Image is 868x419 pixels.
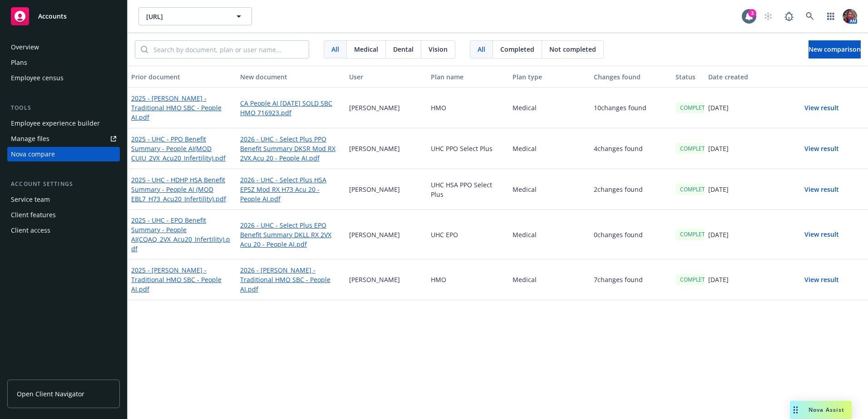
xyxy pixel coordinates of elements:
div: Medical [509,128,591,169]
p: [DATE] [708,275,729,284]
span: Open Client Navigator [17,389,84,399]
p: [DATE] [708,185,729,194]
div: Medical [509,259,591,300]
p: 4 changes found [594,144,643,153]
a: 2026 - UHC - Select Plus HSA EP5Z Mod RX H73 Acu 20 - People AI.pdf [240,175,342,204]
div: Account settings [7,180,120,189]
div: COMPLETED [676,274,717,285]
button: Status [672,66,705,88]
p: 2 changes found [594,185,643,194]
a: Plans [7,55,120,70]
div: Medical [509,88,591,128]
button: Plan name [427,66,509,88]
div: COMPLETED [676,102,717,113]
div: Service team [11,192,50,207]
a: Search [801,7,819,25]
a: 2025 - UHC - EPO Benefit Summary - People AI(CQAQ_2VX_Acu20_Infertility).pdf [131,215,233,253]
a: 2025 - UHC - HDHP HSA Benefit Summary - People AI (MOD EBL7_H73_Acu20_Infertility).pdf [131,175,233,204]
p: 0 changes found [594,230,643,239]
span: Nova Assist [809,406,844,414]
span: Vision [429,44,448,54]
p: 10 changes found [594,103,646,112]
div: Tools [7,103,120,112]
a: Nova compare [7,147,120,161]
div: User [349,72,424,82]
div: Manage files [11,132,49,146]
div: 3 [748,9,756,17]
a: Client access [7,223,120,238]
button: View result [790,225,853,244]
a: Overview [7,40,120,54]
div: Nova compare [11,147,55,161]
a: 2025 - UHC - PPO Benefit Summary - People AI(MOD CUIU_2VX_Acu20_Infertility).pdf [131,134,233,163]
button: Nova Assist [790,401,852,419]
a: 2026 - [PERSON_NAME] - Traditional HMO SBC - People AI.pdf [240,265,342,294]
button: View result [790,271,853,289]
div: Prior document [131,72,233,82]
span: New comparison [809,45,861,54]
button: [URL] [138,7,252,25]
div: Date created [708,72,783,82]
p: [PERSON_NAME] [349,103,400,112]
input: Search by document, plan or user name... [148,41,309,58]
a: Service team [7,192,120,207]
svg: Search [141,46,148,53]
p: [PERSON_NAME] [349,230,400,239]
p: [PERSON_NAME] [349,275,400,284]
span: [URL] [146,12,225,21]
div: Employee census [11,71,64,85]
a: Start snowing [759,7,777,25]
button: Date created [705,66,786,88]
div: COMPLETED [676,184,717,195]
a: CA People AI [DATE] SOLD SBC HMO 716923.pdf [240,98,342,117]
div: Client access [11,223,50,238]
button: User [345,66,427,88]
button: Prior document [128,66,237,88]
div: New document [240,72,342,82]
a: 2025 - [PERSON_NAME] - Traditional HMO SBC - People AI.pdf [131,265,233,294]
div: Status [676,72,701,82]
p: 7 changes found [594,275,643,284]
button: Plan type [509,66,591,88]
a: Client features [7,208,120,222]
div: Medical [509,210,591,259]
div: HMO [427,259,509,300]
a: 2025 - [PERSON_NAME] - Traditional HMO SBC - People AI.pdf [131,93,233,122]
p: [PERSON_NAME] [349,144,400,153]
span: Dental [393,44,414,54]
div: UHC PPO Select Plus [427,128,509,169]
a: Accounts [7,4,120,29]
div: Drag to move [790,401,801,419]
img: photo [843,9,857,24]
a: Report a Bug [780,7,798,25]
div: Medical [509,169,591,210]
div: Changes found [594,72,668,82]
div: UHC HSA PPO Select Plus [427,169,509,210]
p: [DATE] [708,230,729,239]
a: 2026 - UHC - Select Plus PPO Benefit Summary DKSR Mod RX 2VX.Acu 20 - People AI.pdf [240,134,342,163]
span: Medical [354,44,378,54]
button: Changes found [590,66,672,88]
a: 2026 - UHC - Select Plus EPO Benefit Summary DKLL RX 2VX Acu 20 - People AI.pdf [240,220,342,249]
div: HMO [427,88,509,128]
button: View result [790,180,853,199]
a: Employee census [7,71,120,85]
div: Plans [11,55,27,70]
div: Client features [11,208,56,222]
a: Employee experience builder [7,116,120,131]
div: COMPLETED [676,229,717,240]
p: [PERSON_NAME] [349,185,400,194]
p: [DATE] [708,144,729,153]
span: All [478,44,485,54]
a: Switch app [822,7,840,25]
div: Employee experience builder [11,116,100,131]
p: [DATE] [708,103,729,112]
a: Manage files [7,132,120,146]
span: Completed [500,44,534,54]
div: Overview [11,40,39,54]
span: Not completed [549,44,596,54]
div: Plan name [431,72,505,82]
span: Accounts [38,13,67,20]
span: All [331,44,339,54]
div: Plan type [513,72,587,82]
